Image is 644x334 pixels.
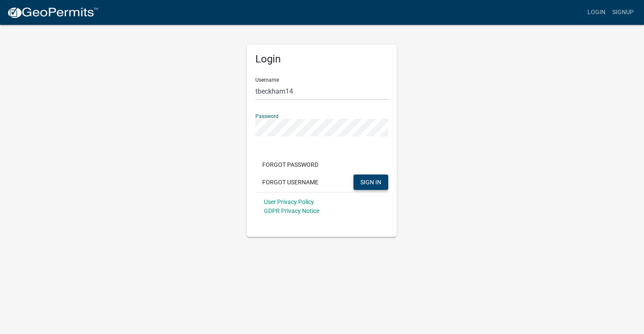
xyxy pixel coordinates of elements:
a: User Privacy Policy [264,198,314,205]
button: SIGN IN [353,174,388,190]
h5: Login [255,53,388,65]
a: Signup [609,4,637,21]
button: Forgot Password [255,157,325,172]
span: SIGN IN [360,178,381,185]
a: GDPR Privacy Notice [264,207,319,214]
a: Login [584,4,609,21]
button: Forgot Username [255,174,325,190]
